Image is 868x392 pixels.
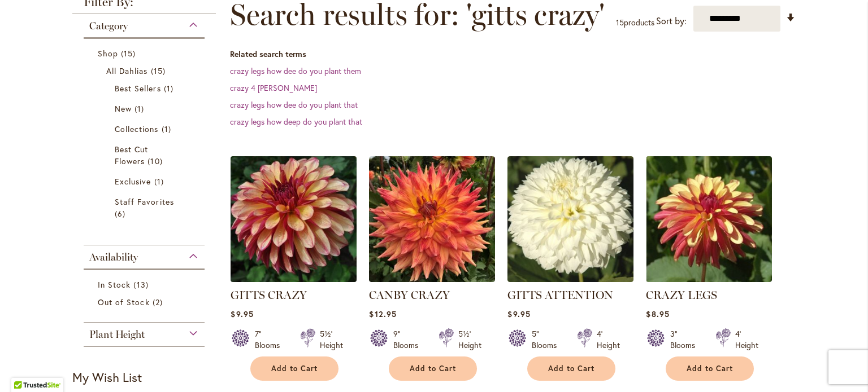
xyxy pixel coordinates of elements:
div: 9" Blooms [393,328,425,351]
a: CRAZY LEGS [646,274,772,284]
img: CRAZY LEGS [646,156,772,282]
a: Best Sellers [115,82,176,94]
a: CRAZY LEGS [646,288,717,302]
span: Add to Cart [271,364,318,373]
a: Collections [115,123,176,135]
div: 4' Height [597,328,620,351]
div: 3" Blooms [670,328,702,351]
span: $8.95 [646,309,669,319]
span: 15 [151,65,168,77]
button: Add to Cart [250,356,338,381]
a: GITTS ATTENTION [507,288,613,302]
span: $9.95 [231,309,253,319]
span: Add to Cart [687,364,733,373]
span: All Dahlias [106,65,148,76]
span: New [115,103,132,114]
a: crazy legs how dee do you plant them [230,65,361,76]
span: 1 [134,103,147,114]
span: 1 [154,175,167,187]
span: $9.95 [507,309,530,319]
a: Best Cut Flowers [115,143,176,167]
span: 10 [147,155,165,167]
p: products [616,14,654,32]
img: Gitts Crazy [228,153,360,285]
button: Add to Cart [666,356,754,381]
iframe: Launch Accessibility Center [8,352,40,384]
span: 15 [121,47,138,59]
a: GITTS CRAZY [231,288,307,302]
span: Exclusive [115,176,151,187]
div: 5½' Height [320,328,343,351]
span: $12.95 [369,309,396,319]
span: Plant Height [89,328,145,341]
div: 5½' Height [458,328,481,351]
a: In Stock 13 [98,279,193,290]
span: Staff Favorites [115,196,174,207]
span: 13 [133,279,151,290]
span: 6 [115,208,128,219]
a: crazy legs how deep do you plant that [230,116,362,127]
span: In Stock [98,279,131,290]
dt: Related search terms [230,49,796,60]
span: Add to Cart [548,364,594,373]
span: 1 [164,82,176,94]
span: Add to Cart [410,364,456,373]
button: Add to Cart [389,356,477,381]
a: GITTS ATTENTION [507,274,633,284]
div: 5" Blooms [532,328,563,351]
span: Availability [89,251,138,263]
span: Category [89,20,128,32]
a: Staff Favorites [115,196,176,219]
div: 7" Blooms [255,328,287,351]
strong: My Wish List [72,369,142,385]
span: Out of Stock [98,297,150,307]
a: Shop [98,47,193,59]
a: Exclusive [115,175,176,187]
a: CANBY CRAZY [369,288,450,302]
a: New [115,103,176,114]
a: crazy legs how dee do you plant that [230,99,358,110]
img: Canby Crazy [369,156,495,282]
a: Gitts Crazy [231,274,357,284]
span: 15 [616,17,624,28]
span: Best Sellers [115,83,161,94]
span: Collections [115,124,159,134]
img: GITTS ATTENTION [507,156,633,282]
label: Sort by: [656,11,687,32]
a: Canby Crazy [369,274,495,284]
button: Add to Cart [527,356,615,381]
span: Best Cut Flowers [115,144,148,166]
span: 2 [153,296,166,308]
span: 1 [162,123,174,135]
span: Shop [98,48,118,59]
a: crazy 4 [PERSON_NAME] [230,82,317,93]
div: 4' Height [735,328,758,351]
a: All Dahlias [106,65,185,77]
a: Out of Stock 2 [98,296,193,308]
